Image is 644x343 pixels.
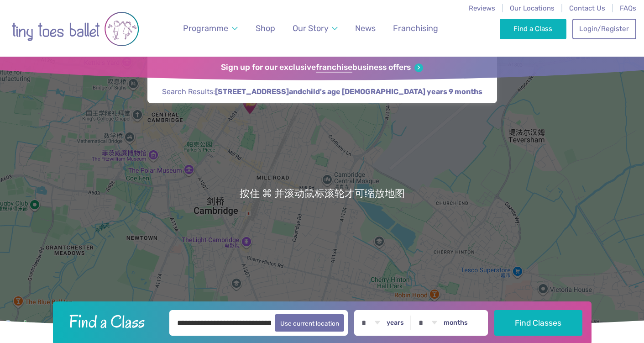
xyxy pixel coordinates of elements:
[251,18,279,39] a: Shop
[183,23,228,33] span: Programme
[288,18,342,39] a: Our Story
[444,319,468,327] label: months
[569,4,605,12] a: Contact Us
[316,63,352,73] strong: franchise
[389,18,442,39] a: Franchising
[11,6,139,52] img: tiny toes ballet
[387,319,404,327] label: years
[469,4,495,12] a: Reviews
[293,23,329,33] span: Our Story
[179,18,242,39] a: Programme
[275,314,345,332] button: Use current location
[494,310,582,336] button: Find Classes
[2,319,32,331] a: 在 Google 地图中打开此区域（会打开一个新窗口）
[215,87,289,97] span: [STREET_ADDRESS]
[510,4,555,12] a: Our Locations
[355,23,376,33] span: News
[620,4,636,12] a: FAQs
[62,310,163,333] h2: Find a Class
[351,18,380,39] a: News
[2,319,32,331] img: Google
[393,23,438,33] span: Franchising
[221,63,423,73] a: Sign up for our exclusivefranchisebusiness offers
[500,19,567,39] a: Find a Class
[215,87,482,96] strong: and
[572,19,636,39] a: Login/Register
[302,87,482,97] span: child's age [DEMOGRAPHIC_DATA] years 9 months
[256,23,275,33] span: Shop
